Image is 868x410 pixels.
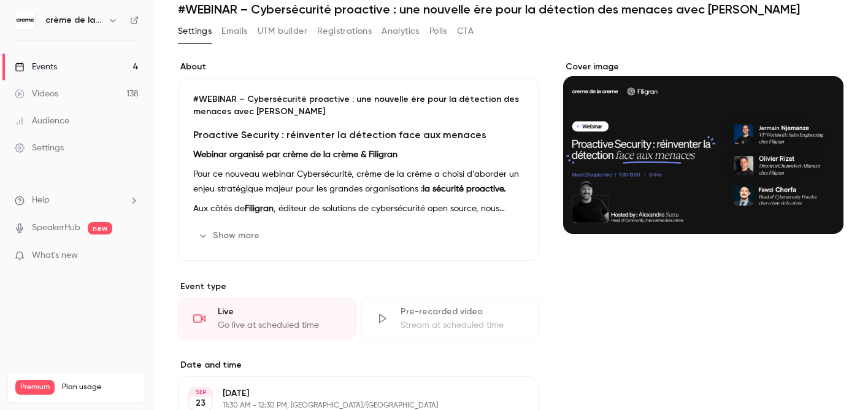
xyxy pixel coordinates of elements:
[401,306,523,318] div: Pre-recorded video
[190,388,212,396] div: SEP
[32,222,80,234] a: SpeakerHub
[221,21,247,41] button: Emails
[15,194,139,207] li: help-dropdown-opener
[15,88,58,100] div: Videos
[218,306,340,318] div: Live
[423,185,505,193] strong: la sécurité proactive.
[193,201,523,216] p: Aux côtés de , éditeur de solutions de cybersécurité open source, nous explorerons comment dépass...
[457,21,474,41] button: CTA
[178,2,843,17] h1: #WEBINAR – Cybersécurité proactive : une nouvelle ère pour la détection des menaces avec [PERSON_...
[193,226,267,246] button: Show more
[563,61,843,73] label: Cover image
[382,21,420,41] button: Analytics
[15,61,57,73] div: Events
[178,21,212,41] button: Settings
[32,249,78,262] span: What's new
[15,10,35,30] img: crème de la crème
[193,167,523,196] p: Pour ce nouveau webinar Cybersécurité, crème de la crème a choisi d’aborder un enjeu stratégique ...
[317,21,372,41] button: Registrations
[62,382,138,392] span: Plan usage
[429,21,447,41] button: Polls
[218,319,340,331] div: Go live at scheduled time
[361,298,539,339] div: Pre-recorded videoStream at scheduled time
[401,319,523,331] div: Stream at scheduled time
[88,222,112,234] span: new
[563,61,843,234] section: Cover image
[193,93,523,118] p: #WEBINAR – Cybersécurité proactive : une nouvelle ère pour la détection des menaces avec [PERSON_...
[124,250,139,261] iframe: Noticeable Trigger
[32,194,50,207] span: Help
[15,115,69,127] div: Audience
[258,21,307,41] button: UTM builder
[223,387,474,400] p: [DATE]
[15,380,55,395] span: Premium
[15,142,64,154] div: Settings
[193,150,398,159] strong: Webinar organisé par crème de la crème & Filigran
[196,397,205,409] p: 23
[178,61,539,73] label: About
[193,128,523,142] h3: Proactive Security : réinventer la détection face aux menaces
[45,14,103,26] h6: crème de la crème
[178,359,539,371] label: Date and time
[178,280,539,293] p: Event type
[245,204,274,213] strong: Filigran
[178,298,356,339] div: LiveGo live at scheduled time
